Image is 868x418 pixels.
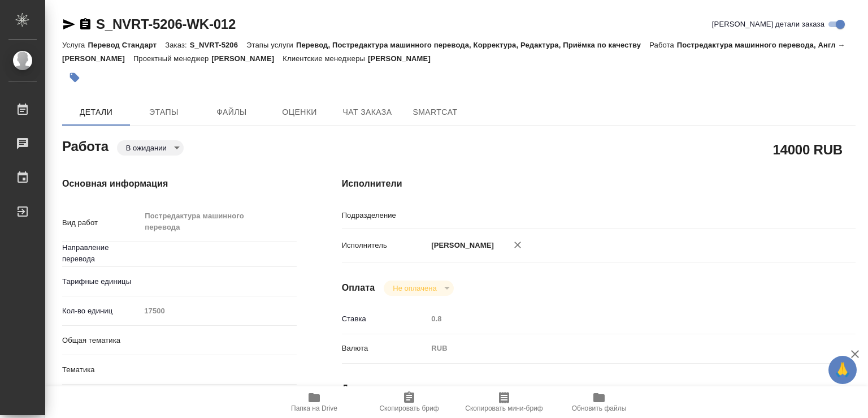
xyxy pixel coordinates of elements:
[140,272,296,291] div: ​
[96,16,236,32] a: S_NVRT-5206-WK-012
[427,339,813,358] div: RUB
[368,54,439,63] p: [PERSON_NAME]
[62,276,140,287] p: Тарифные единицы
[457,386,552,418] button: Скопировать мини-бриф
[79,18,92,31] button: Скопировать ссылку
[246,41,296,49] p: Этапы услуги
[342,177,856,191] h4: Исполнители
[649,41,677,49] p: Работа
[427,311,813,327] input: Пустое поле
[123,143,170,153] button: В ожидании
[342,210,428,221] p: Подразделение
[772,140,843,159] h2: 14000 RUB
[137,105,191,119] span: Этапы
[342,281,375,295] h4: Оплата
[552,386,646,418] button: Обновить файлы
[140,303,296,319] input: Пустое поле
[165,41,189,49] p: Заказ:
[384,281,453,296] div: В ожидании
[140,360,296,380] div: ​
[133,54,211,63] p: Проектный менеджер
[69,105,123,119] span: Детали
[342,313,428,325] p: Ставка
[342,343,428,354] p: Валюта
[117,140,184,156] div: В ожидании
[62,242,140,265] p: Направление перевода
[62,41,88,49] p: Услуга
[296,41,649,49] p: Перевод, Постредактура машинного перевода, Корректура, Редактура, Приёмка по качеству
[505,232,530,257] button: Удалить исполнителя
[828,356,857,384] button: 🙏
[362,386,457,418] button: Скопировать бриф
[572,404,627,412] span: Обновить файлы
[291,404,337,412] span: Папка на Drive
[389,283,440,293] button: Не оплачена
[272,105,327,119] span: Оценки
[62,305,140,317] p: Кол-во единиц
[427,240,494,251] p: [PERSON_NAME]
[342,382,856,395] h4: Дополнительно
[465,404,542,412] span: Скопировать мини-бриф
[190,41,246,49] p: S_NVRT-5206
[62,335,140,346] p: Общая тематика
[62,177,297,191] h4: Основная информация
[833,358,852,382] span: 🙏
[340,105,394,119] span: Чат заказа
[140,331,296,350] div: ​
[62,18,76,31] button: Скопировать ссылку для ЯМессенджера
[62,65,87,90] button: Добавить тэг
[88,41,165,49] p: Перевод Стандарт
[205,105,259,119] span: Файлы
[283,54,368,63] p: Клиентские менеджеры
[62,364,140,376] p: Тематика
[62,135,108,156] h2: Работа
[267,386,362,418] button: Папка на Drive
[408,105,462,119] span: SmartCat
[62,217,140,229] p: Вид работ
[379,404,439,412] span: Скопировать бриф
[342,240,428,251] p: Исполнитель
[712,19,824,30] span: [PERSON_NAME] детали заказа
[211,54,283,63] p: [PERSON_NAME]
